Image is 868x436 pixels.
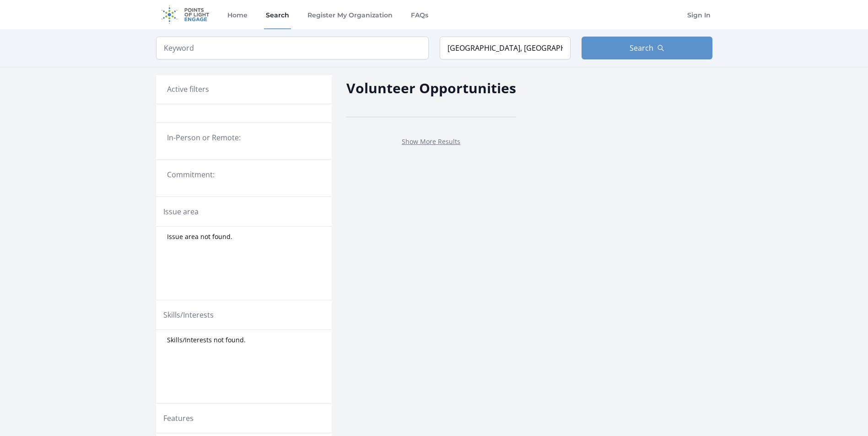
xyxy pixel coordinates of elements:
legend: In-Person or Remote: [167,132,321,143]
span: Skills/Interests not found. [167,335,246,345]
button: Search [582,37,712,59]
legend: Skills/Interests [163,309,214,320]
a: Show More Results [402,137,460,146]
input: Location [440,37,571,59]
span: Issue area not found. [167,232,232,241]
legend: Features [163,413,194,424]
h2: Volunteer Opportunities [346,78,516,98]
legend: Commitment: [167,169,321,180]
input: Keyword [156,37,429,59]
h3: Active filters [167,84,209,95]
span: Search [630,43,653,53]
legend: Issue area [163,206,199,217]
